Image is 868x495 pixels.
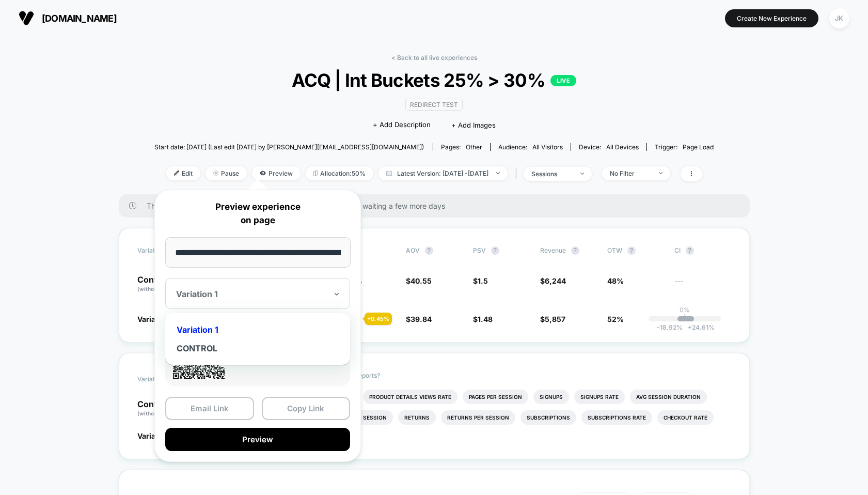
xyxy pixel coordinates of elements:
img: edit [174,171,179,176]
span: Variation [137,372,194,387]
span: Latest Version: [DATE] - [DATE] [378,166,508,180]
span: $ [406,315,432,323]
img: end [496,172,500,174]
span: Preview [252,166,301,180]
button: ? [686,246,694,255]
span: | [513,166,524,181]
span: Edit [166,166,200,180]
span: 5,857 [545,315,565,323]
span: Revenue [540,246,566,254]
span: (without changes) [137,286,184,292]
span: $ [473,276,488,285]
img: rebalance [313,171,318,176]
span: -18.92 % [657,323,683,331]
span: 39.84 [411,315,432,323]
button: JK [826,8,853,29]
span: Redirect Test [405,99,463,111]
p: 0% [680,306,690,314]
li: Pages Per Session [463,390,528,404]
span: $ [473,315,493,323]
span: Device: [571,143,646,151]
li: Avg Session Duration [630,390,707,404]
div: JK [829,8,849,28]
button: ? [491,246,499,255]
div: + 0.45 % [365,313,392,325]
span: 52% [607,315,624,323]
li: Returns [398,410,436,425]
span: 40.55 [411,276,432,285]
li: Checkout Rate [657,410,714,425]
span: other [466,143,482,151]
button: ? [627,246,636,255]
div: Trigger: [655,143,714,151]
div: Pages: [441,143,482,151]
img: end [580,173,584,175]
span: Allocation: 50% [306,166,373,180]
span: AOV [406,246,420,254]
span: OTW [607,246,664,255]
span: (without changes) [137,410,184,416]
button: Copy Link [262,397,351,420]
span: Variation [137,246,194,255]
span: 6,244 [545,276,566,285]
img: end [213,171,218,176]
span: Page Load [683,143,714,151]
span: PSV [473,246,486,254]
span: $ [540,276,566,285]
li: Signups [533,390,569,404]
p: Would like to see more reports? [288,372,731,379]
img: Visually logo [19,10,34,26]
span: 1.5 [478,276,488,285]
span: CI [674,246,731,255]
span: $ [406,276,432,285]
button: [DOMAIN_NAME] [15,10,120,26]
p: | [684,314,686,321]
button: Email Link [165,397,254,420]
img: calendar [386,171,392,176]
li: Subscriptions Rate [581,410,652,425]
img: end [659,172,662,174]
span: 1.48 [478,315,493,323]
span: Variation 1 [137,315,174,323]
button: ? [571,246,579,255]
div: No Filter [610,169,651,177]
span: all devices [606,143,639,151]
li: Returns Per Session [441,410,515,425]
span: ACQ | Int Buckets 25% > 30% [182,69,686,91]
span: --- [674,278,731,293]
span: There are still no statistically significant results. We recommend waiting a few more days [147,202,729,210]
span: [DOMAIN_NAME] [42,13,117,24]
div: Variation 1 [170,320,345,339]
div: sessions [531,170,573,178]
div: CONTROL [170,339,345,358]
p: Control [137,275,194,293]
span: $ [540,315,565,323]
button: Create New Experience [725,9,818,27]
span: + [688,323,692,331]
li: Subscriptions [520,410,576,425]
button: Preview [165,428,350,451]
p: Control [137,400,202,417]
a: < Back to all live experiences [391,54,477,61]
li: Product Details Views Rate [363,390,457,404]
span: + Add Description [373,120,431,130]
button: ? [425,246,433,255]
span: + Add Images [451,121,496,129]
span: All Visitors [532,143,563,151]
p: LIVE [550,75,576,86]
span: Pause [206,166,247,180]
li: Signups Rate [574,390,625,404]
span: 24.61 % [683,323,715,331]
span: 48% [607,276,624,285]
span: Variation 1 [137,431,174,440]
div: Audience: [498,143,563,151]
span: Start date: [DATE] (Last edit [DATE] by [PERSON_NAME][EMAIL_ADDRESS][DOMAIN_NAME]) [154,143,424,151]
p: Preview experience on page [165,200,350,227]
